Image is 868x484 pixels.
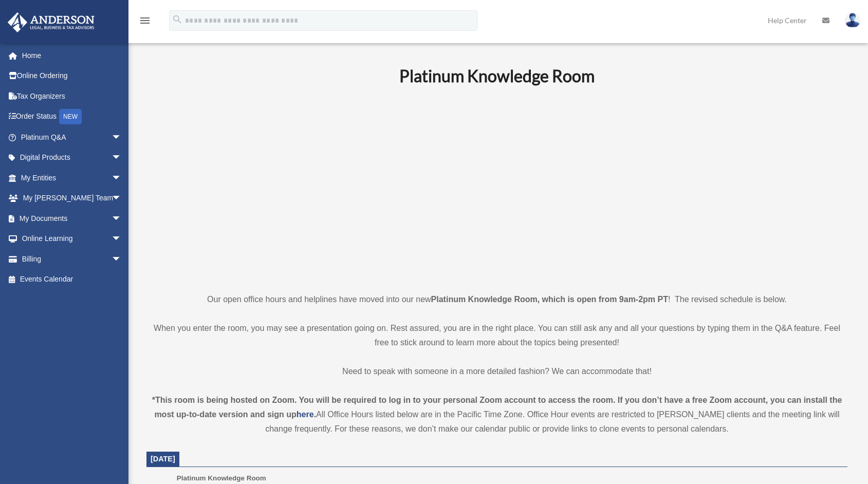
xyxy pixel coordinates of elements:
strong: . [314,410,316,419]
span: arrow_drop_down [112,147,132,169]
span: Platinum Knowledge Room [177,474,266,482]
a: Tax Organizers [7,86,137,106]
a: My [PERSON_NAME] Teamarrow_drop_down [7,188,137,209]
img: Anderson Advisors Platinum Portal [5,12,98,32]
p: Our open office hours and helplines have moved into our new ! The revised schedule is below. [146,292,847,307]
span: arrow_drop_down [112,188,132,209]
div: NEW [59,109,82,124]
p: Need to speak with someone in a more detailed fashion? We can accommodate that! [146,364,847,379]
p: When you enter the room, you may see a presentation going on. Rest assured, you are in the right ... [146,321,847,350]
span: arrow_drop_down [112,167,132,189]
strong: Platinum Knowledge Room, which is open from 9am-2pm PT [431,295,668,304]
a: here [297,410,314,419]
img: User Pic [845,13,860,28]
span: arrow_drop_down [112,229,132,250]
a: Billingarrow_drop_down [7,249,137,269]
a: Events Calendar [7,269,137,290]
span: arrow_drop_down [112,208,132,229]
i: search [172,14,183,25]
span: arrow_drop_down [112,249,132,270]
a: Order StatusNEW [7,106,137,127]
strong: *This room is being hosted on Zoom. You will be required to log in to your personal Zoom account ... [152,396,842,419]
a: My Entitiesarrow_drop_down [7,167,137,188]
b: Platinum Knowledge Room [399,66,595,86]
a: menu [139,18,151,27]
a: Digital Productsarrow_drop_down [7,147,137,168]
span: arrow_drop_down [112,127,132,148]
a: Online Learningarrow_drop_down [7,229,137,249]
iframe: 231110_Toby_KnowledgeRoom [343,100,651,273]
a: Home [7,45,137,66]
div: All Office Hours listed below are in the Pacific Time Zone. Office Hour events are restricted to ... [146,393,847,436]
a: Platinum Q&Aarrow_drop_down [7,127,137,147]
i: menu [139,14,151,27]
a: My Documentsarrow_drop_down [7,208,137,229]
a: Online Ordering [7,66,137,86]
span: [DATE] [151,455,175,463]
